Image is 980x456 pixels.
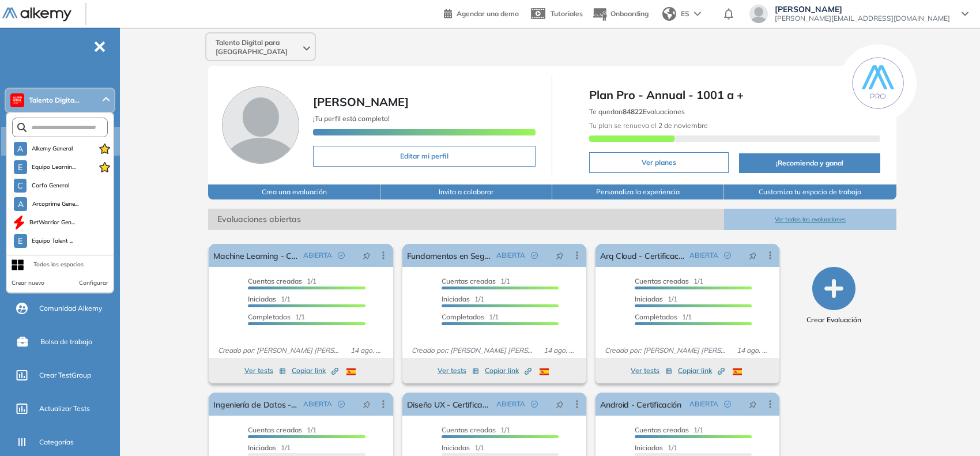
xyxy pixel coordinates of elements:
[13,96,22,105] img: https://assets.alkemy.org/workspaces/620/d203e0be-08f6-444b-9eae-a92d815a506f.png
[457,9,519,18] span: Agendar una demo
[292,365,338,376] span: Copiar link
[689,250,718,261] span: ABIERTA
[442,295,484,303] span: 1/1
[346,345,389,356] span: 14 ago. 2025
[485,364,532,378] button: Copiar link
[635,425,689,434] span: Cuentas creadas
[724,209,896,230] button: Ver todas las evaluaciones
[589,86,880,104] span: Plan Pro - Annual - 1001 a +
[303,399,332,409] span: ABIERTA
[31,181,70,190] span: Corfo General
[248,295,291,303] span: 1/1
[2,7,71,22] img: Logo
[248,312,305,321] span: 1/1
[806,267,861,325] button: Crear Evaluación
[678,364,725,378] button: Copiar link
[592,2,649,27] button: Onboarding
[556,251,564,260] span: pushpin
[740,395,766,413] button: pushpin
[32,236,74,246] span: Equipo Talent ...
[442,312,484,321] span: Completados
[39,437,74,447] span: Categorías
[248,443,276,452] span: Iniciadas
[749,251,757,260] span: pushpin
[623,107,643,116] b: 84822
[442,425,496,434] span: Cuentas creadas
[610,9,649,18] span: Onboarding
[657,121,708,130] b: 2 de noviembre
[442,295,470,303] span: Iniciadas
[338,252,345,259] span: check-circle
[29,218,75,227] span: BetWarrior Gen...
[724,401,731,408] span: check-circle
[248,443,291,452] span: 1/1
[551,9,583,18] span: Tutoriales
[79,278,108,288] button: Configurar
[739,153,880,173] button: ¡Recomienda y gana!
[442,425,510,434] span: 1/1
[635,443,677,452] span: 1/1
[213,345,345,356] span: Creado por: [PERSON_NAME] [PERSON_NAME]
[32,144,73,153] span: Alkemy General
[740,246,766,265] button: pushpin
[547,395,572,413] button: pushpin
[681,9,689,19] span: ES
[346,368,356,375] img: ESP
[313,114,390,123] span: ¡Tu perfil está completo!
[363,400,371,409] span: pushpin
[635,295,677,303] span: 1/1
[444,6,519,20] a: Agendar una demo
[438,364,479,378] button: Ver tests
[407,393,492,416] a: Diseño UX - Certificación
[662,7,676,21] img: world
[208,184,380,199] button: Crea una evaluación
[547,246,572,265] button: pushpin
[806,315,861,325] span: Crear Evaluación
[678,365,725,376] span: Copiar link
[600,393,681,416] a: Android - Certificación
[635,312,692,321] span: 1/1
[303,250,332,261] span: ABIERTA
[442,277,510,285] span: 1/1
[12,278,44,288] button: Crear nuevo
[600,345,732,356] span: Creado por: [PERSON_NAME] [PERSON_NAME]
[589,107,685,116] span: Te quedan Evaluaciones
[39,404,90,414] span: Actualizar Tests
[17,144,23,153] span: A
[208,209,724,230] span: Evaluaciones abiertas
[407,244,492,267] a: Fundamentos en Seguridad - Certificación
[18,163,22,172] span: E
[531,252,538,259] span: check-circle
[216,38,301,56] span: Talento Digital para [GEOGRAPHIC_DATA]
[248,425,302,434] span: Cuentas creadas
[442,443,484,452] span: 1/1
[635,443,663,452] span: Iniciadas
[556,400,564,409] span: pushpin
[380,184,552,199] button: Invita a colaborar
[39,303,102,314] span: Comunidad Alkemy
[248,425,316,434] span: 1/1
[775,5,950,14] span: [PERSON_NAME]
[363,251,371,260] span: pushpin
[733,368,742,375] img: ESP
[540,368,549,375] img: ESP
[40,337,92,347] span: Bolsa de trabajo
[539,345,582,356] span: 14 ago. 2025
[589,152,728,173] button: Ver planes
[589,121,708,130] span: Tu plan se renueva el
[635,295,663,303] span: Iniciadas
[485,365,532,376] span: Copiar link
[407,345,539,356] span: Creado por: [PERSON_NAME] [PERSON_NAME]
[600,244,685,267] a: Arq Cloud - Certificación
[39,370,91,380] span: Crear TestGroup
[635,277,689,285] span: Cuentas creadas
[32,163,76,172] span: Equipo Learnin...
[749,400,757,409] span: pushpin
[689,399,718,409] span: ABIERTA
[531,401,538,408] span: check-circle
[635,277,703,285] span: 1/1
[635,312,677,321] span: Completados
[248,277,316,285] span: 1/1
[442,277,496,285] span: Cuentas creadas
[442,443,470,452] span: Iniciadas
